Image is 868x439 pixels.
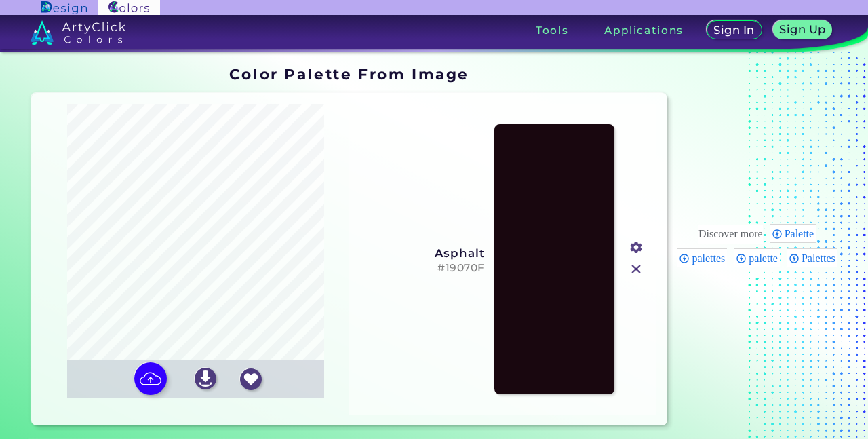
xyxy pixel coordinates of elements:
[785,228,818,240] span: Palette
[31,20,126,45] img: logo_artyclick_colors_white.svg
[802,252,840,264] span: Palettes
[229,64,469,84] h1: Color Palette From Image
[41,1,87,14] img: ArtyClick Design logo
[715,25,753,35] h5: Sign In
[770,224,816,243] div: Palette
[358,246,485,260] h3: Asphalt
[195,368,216,389] img: icon_download_white.svg
[749,252,782,264] span: palette
[709,22,759,39] a: Sign In
[775,22,829,39] a: Sign Up
[692,252,729,264] span: palettes
[240,368,262,390] img: icon_favourite_white.svg
[604,25,684,35] h3: Applications
[358,262,485,275] h5: #19070F
[787,248,837,267] div: Palettes
[536,25,569,35] h3: Tools
[734,248,780,267] div: palette
[781,24,824,35] h5: Sign Up
[698,225,763,244] div: These are topics related to the article that might interest you
[677,248,727,267] div: palettes
[134,362,167,395] img: icon picture
[627,261,645,278] img: icon_close.svg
